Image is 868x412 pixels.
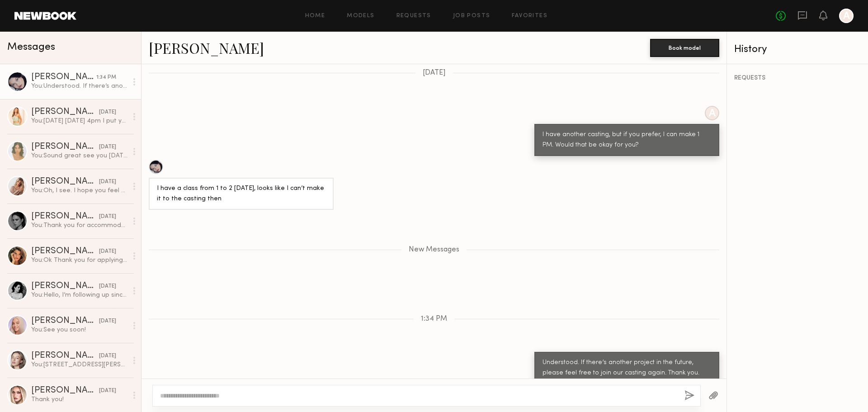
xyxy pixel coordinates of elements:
div: Understood. If there’s another project in the future, please feel free to join our casting again.... [542,358,711,379]
div: You: See you soon! [31,326,127,334]
div: History [734,44,861,55]
a: A [839,9,854,23]
div: You: [DATE] [DATE] 4pm I put you on schedule. See you [DATE]. [31,117,127,125]
span: [DATE] [423,69,446,77]
div: REQUESTS [734,75,861,81]
a: Job Posts [453,13,491,19]
button: Book model [650,39,719,57]
div: [DATE] [99,213,116,221]
div: [PERSON_NAME] [31,177,99,186]
a: Book model [650,43,719,51]
div: You: Hello, I’m following up since I haven’t received a response from you. I would appreciate it ... [31,291,127,299]
div: [DATE] [99,178,116,186]
div: [DATE] [99,387,116,395]
div: [PERSON_NAME] [31,108,99,117]
div: You: [STREET_ADDRESS][PERSON_NAME]. You are scheduled for casting [DATE] 3pm See you then. [31,360,127,369]
a: Favorites [512,13,547,19]
div: Thank you! [31,395,127,404]
div: [DATE] [99,108,116,117]
span: 1:34 PM [421,315,447,323]
div: [PERSON_NAME] [31,351,99,360]
div: You: Sound great see you [DATE] 2pm. [31,152,127,160]
div: [DATE] [99,143,116,152]
div: You: Oh, I see. I hope you feel better. I can schedule you for [DATE] 4pm. Does that work for you? [31,186,127,195]
div: [DATE] [99,247,116,256]
div: [DATE] [99,282,116,291]
div: I have a class from 1 to 2 [DATE], looks like I can’t make it to the casting then [157,184,325,204]
div: [PERSON_NAME] [31,247,99,256]
span: Messages [7,42,55,52]
div: [PERSON_NAME] [31,386,99,395]
div: [PERSON_NAME] [31,142,99,152]
div: [DATE] [99,352,116,360]
div: You: Ok Thank you for applying, have a great day. [31,256,127,265]
div: I have another casting, but if you prefer, I can make 1 PM. Would that be okay for you? [542,130,711,151]
a: Models [347,13,374,19]
a: Requests [396,13,431,19]
div: [DATE] [99,317,116,326]
div: You: Thank you for accommodating the sudden change. Then I will schedule you for [DATE] 3pm. Than... [31,221,127,230]
div: [PERSON_NAME] [31,73,96,82]
div: [PERSON_NAME] [31,317,99,326]
div: [PERSON_NAME] [31,282,99,291]
div: You: Understood. If there’s another project in the future, please feel free to join our casting a... [31,82,127,90]
a: Home [305,13,325,19]
a: [PERSON_NAME] [149,38,264,57]
div: [PERSON_NAME] [31,212,99,221]
div: 1:34 PM [96,73,116,82]
span: New Messages [409,246,459,254]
